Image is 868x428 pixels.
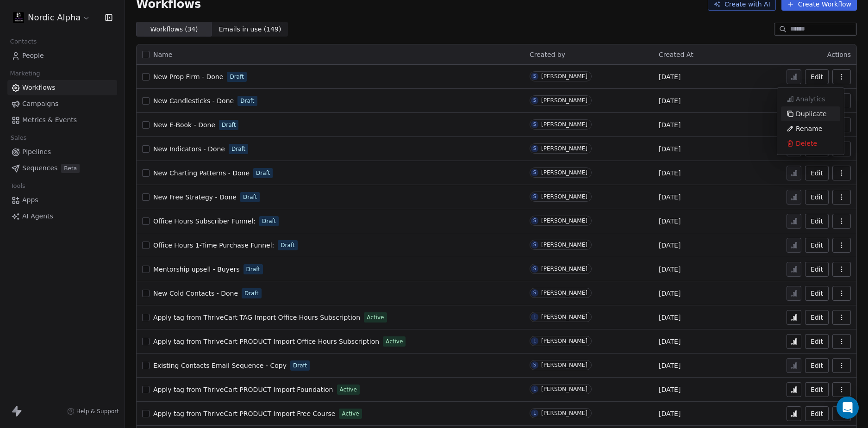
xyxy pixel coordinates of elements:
[22,147,51,157] span: Pipelines
[153,121,215,129] span: New E-Book - Done
[153,97,234,105] span: New Candlesticks - Done
[22,83,56,93] span: Workflows
[541,362,587,368] div: [PERSON_NAME]
[796,94,825,104] span: Analytics
[6,67,44,81] span: Marketing
[153,265,240,274] a: Mentorship upsell - Buyers
[533,73,536,80] div: S
[153,314,360,321] span: Apply tag from ThriveCart TAG Import Office Hours Subscription
[153,73,223,81] span: New Prop Firm - Done
[541,290,587,296] div: [PERSON_NAME]
[533,169,536,176] div: S
[805,262,829,277] a: Edit
[222,121,236,129] span: Draft
[153,168,250,178] a: New Charting Patterns - Done
[805,214,829,229] button: Edit
[153,217,256,226] a: Office Hours Subscriber Funnel:
[340,385,357,394] span: Active
[22,163,57,173] span: Sequences
[541,145,587,152] div: [PERSON_NAME]
[61,164,80,173] span: Beta
[6,179,29,193] span: Tools
[659,72,681,81] span: [DATE]
[7,112,117,128] a: Metrics & Events
[153,290,238,297] span: New Cold Contacts - Done
[805,190,829,205] button: Edit
[659,361,681,370] span: [DATE]
[533,409,536,417] div: L
[659,120,681,130] span: [DATE]
[541,314,587,320] div: [PERSON_NAME]
[533,385,536,393] div: L
[22,115,77,125] span: Metrics & Events
[153,144,225,154] a: New Indicators - Done
[230,73,244,81] span: Draft
[805,69,829,84] button: Edit
[533,289,536,297] div: S
[22,211,53,221] span: AI Agents
[805,382,829,397] button: Edit
[7,96,117,112] a: Campaigns
[659,192,681,202] span: [DATE]
[659,217,681,226] span: [DATE]
[246,265,260,273] span: Draft
[796,124,822,133] span: Rename
[153,217,256,225] span: Office Hours Subscriber Funnel:
[22,195,38,205] span: Apps
[805,310,829,325] button: Edit
[153,169,250,177] span: New Charting Patterns - Done
[22,51,44,61] span: People
[541,169,587,176] div: [PERSON_NAME]
[533,193,536,200] div: S
[541,386,587,392] div: [PERSON_NAME]
[153,409,335,418] a: Apply tag from ThriveCart PRODUCT Import Free Course
[541,266,587,272] div: [PERSON_NAME]
[541,121,587,128] div: [PERSON_NAME]
[805,166,829,180] button: Edit
[659,385,681,394] span: [DATE]
[805,406,829,421] a: Edit
[153,266,240,273] span: Mentorship upsell - Buyers
[533,241,536,248] div: S
[231,145,245,153] span: Draft
[659,51,693,58] span: Created At
[13,12,24,23] img: Nordic%20Alpha%20Discord%20Icon.png
[805,238,829,253] a: Edit
[659,144,681,154] span: [DATE]
[805,358,829,373] button: Edit
[281,241,294,249] span: Draft
[256,169,270,177] span: Draft
[153,145,225,153] span: New Indicators - Done
[805,334,829,349] a: Edit
[153,241,274,250] a: Office Hours 1-Time Purchase Funnel:
[386,337,403,346] span: Active
[6,35,41,49] span: Contacts
[659,168,681,178] span: [DATE]
[293,361,307,370] span: Draft
[153,192,237,202] a: New Free Strategy - Done
[244,289,258,298] span: Draft
[7,161,117,176] a: SequencesBeta
[659,241,681,250] span: [DATE]
[659,289,681,298] span: [DATE]
[541,217,587,224] div: [PERSON_NAME]
[153,120,215,130] a: New E-Book - Done
[533,337,536,345] div: L
[153,386,333,393] span: Apply tag from ThriveCart PRODUCT Import Foundation
[659,337,681,346] span: [DATE]
[659,265,681,274] span: [DATE]
[805,286,829,301] button: Edit
[7,144,117,160] a: Pipelines
[7,48,117,63] a: People
[796,109,827,118] span: Duplicate
[153,96,234,105] a: New Candlesticks - Done
[659,409,681,418] span: [DATE]
[541,73,587,80] div: [PERSON_NAME]
[659,313,681,322] span: [DATE]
